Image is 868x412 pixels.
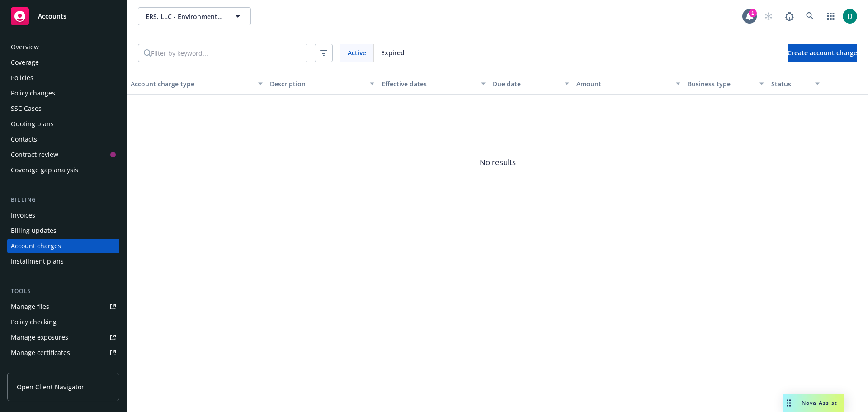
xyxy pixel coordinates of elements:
img: photo [843,9,857,24]
a: Quoting plans [7,117,119,131]
div: Tools [7,287,119,296]
div: Effective dates [382,79,476,89]
a: Manage exposures [7,330,119,345]
a: Manage claims [7,361,119,375]
button: Nova Assist [783,394,844,412]
div: Amount [576,79,670,89]
a: Installment plans [7,254,119,269]
div: Contacts [11,132,37,147]
div: Account charge type [131,79,253,89]
button: ERS, LLC - Environmental Remediation Solutions [138,7,251,25]
div: Coverage gap analysis [11,163,78,177]
a: Policy checking [7,315,119,329]
a: Manage certificates [7,346,119,360]
button: Description [266,73,377,95]
button: Due date [489,73,573,95]
button: Effective dates [378,73,489,95]
div: Policies [11,71,33,85]
div: Contract review [11,147,58,162]
div: Drag to move [783,394,794,412]
div: Account charges [11,239,61,253]
a: Coverage [7,55,119,70]
div: Billing updates [11,223,57,238]
span: ERS, LLC - Environmental Remediation Solutions [146,12,224,21]
a: Billing updates [7,223,119,238]
span: Expired [381,48,405,57]
div: Manage files [11,299,49,314]
span: Create account charge [788,48,857,57]
a: Account charges [7,239,119,253]
a: Manage files [7,299,119,314]
div: Policy changes [11,86,55,100]
span: Nova Assist [802,399,837,407]
div: Manage certificates [11,346,70,360]
button: Amount [573,73,684,95]
div: Policy checking [11,315,57,329]
a: Policies [7,71,119,85]
div: Status [771,79,810,89]
a: Accounts [7,4,119,29]
a: Report a Bug [780,7,798,25]
span: No results [127,95,868,230]
svg: Search [144,49,151,57]
a: Search [801,7,819,25]
a: Overview [7,40,119,54]
div: Coverage [11,55,39,70]
div: Installment plans [11,254,64,269]
div: Business type [688,79,754,89]
button: Account charge type [127,73,266,95]
a: Contract review [7,147,119,162]
span: Open Client Navigator [17,382,84,392]
div: Manage claims [11,361,57,375]
div: Manage exposures [11,330,68,345]
a: Policy changes [7,86,119,100]
a: Coverage gap analysis [7,163,119,177]
div: Quoting plans [11,117,54,131]
a: Switch app [822,7,840,25]
div: Due date [493,79,559,89]
a: Invoices [7,208,119,223]
div: SSC Cases [11,101,42,116]
div: Overview [11,40,39,54]
div: Invoices [11,208,35,223]
div: 1 [749,9,757,17]
a: SSC Cases [7,101,119,116]
span: Active [348,48,366,57]
button: Business type [684,73,768,95]
span: Accounts [38,13,66,20]
a: Start snowing [759,7,778,25]
button: Create account charge [788,44,857,62]
div: Description [270,79,364,89]
a: Contacts [7,132,119,147]
div: Billing [7,195,119,204]
input: Filter by keyword... [151,44,307,62]
button: Status [768,73,823,95]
